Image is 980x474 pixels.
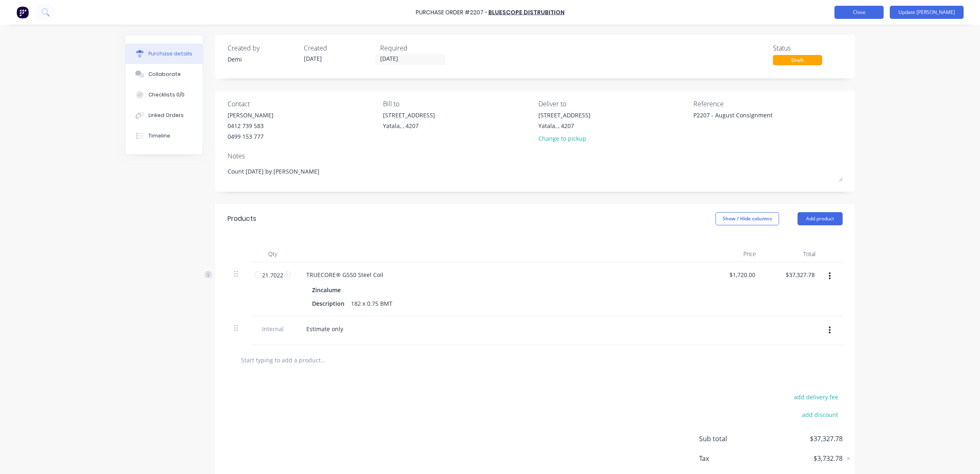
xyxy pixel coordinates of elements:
[241,352,405,368] input: Start typing to add a product...
[538,121,590,130] div: Yatala, , 4207
[383,121,435,130] div: Yatala, , 4207
[148,112,184,119] div: Linked Orders
[228,163,843,181] textarea: Count [DATE] by [PERSON_NAME]
[312,284,344,296] div: Zincalume
[716,212,779,225] button: Show / Hide columns
[125,105,203,126] button: Linked Orders
[773,55,822,65] div: Draft
[763,246,822,262] div: Total
[383,111,435,119] div: [STREET_ADDRESS]
[228,214,256,224] div: Products
[538,134,590,143] div: Change to pickup
[488,8,565,16] a: Bluescope Distrubition
[125,85,203,105] button: Checklists 0/0
[148,71,181,78] div: Collaborate
[693,99,843,109] div: Reference
[538,99,688,109] div: Deliver to
[798,212,843,225] button: Add product
[761,434,843,444] span: $37,327.78
[309,298,348,309] div: Description
[259,325,287,333] span: Internal
[348,298,396,309] div: 182 x 0.75 BMT
[304,43,374,53] div: Created
[16,6,29,18] img: Factory
[228,55,297,64] div: Demi
[699,453,761,463] span: Tax
[148,132,170,140] div: Timeline
[228,151,843,161] div: Notes
[703,246,763,262] div: Price
[228,121,273,130] div: 0412 739 583
[148,50,192,57] div: Purchase details
[228,132,273,141] div: 0499 153 777
[416,8,488,17] div: Purchase Order #2207 -
[228,111,273,119] div: [PERSON_NAME]
[538,111,590,119] div: [STREET_ADDRESS]
[300,323,350,335] div: Estimate only
[125,126,203,146] button: Timeline
[797,409,843,420] button: add discount
[228,43,297,53] div: Created by
[693,111,796,129] textarea: P2207 - August Consignment
[834,6,884,19] button: Close
[789,392,843,402] button: add delivery fee
[300,269,390,281] div: TRUECORE® G550 Steel Coil
[148,91,185,98] div: Checklists 0/0
[383,99,532,109] div: Bill to
[125,64,203,85] button: Collaborate
[252,246,293,262] div: Qty
[761,453,843,463] span: $3,732.78
[773,43,843,53] div: Status
[699,434,761,444] span: Sub total
[890,6,964,19] button: Update [PERSON_NAME]
[228,99,377,109] div: Contact
[125,44,203,64] button: Purchase details
[380,43,450,53] div: Required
